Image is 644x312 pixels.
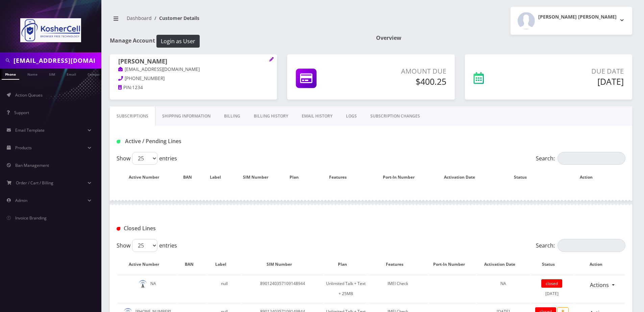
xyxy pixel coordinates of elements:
[527,66,624,76] p: Due Date
[117,152,177,165] label: Show entries
[117,225,279,232] h1: Closed Lines
[368,279,428,289] div: IMEI Check
[20,18,81,42] img: KosherCell
[285,167,310,187] th: Plan
[476,255,530,274] th: Activation Date: activate to sort column ascending
[558,239,625,252] input: Search:
[155,37,200,44] a: Login as User
[536,239,625,252] label: Search:
[117,227,120,231] img: Closed Lines
[15,145,32,151] span: Products
[530,255,573,274] th: Status: activate to sort column ascending
[311,167,371,187] th: Features
[118,58,269,66] h1: [PERSON_NAME]
[132,152,157,165] select: Showentries
[339,106,364,126] a: LOGS
[527,76,624,86] h5: [DATE]
[363,76,446,86] h5: $400.25
[324,275,367,302] td: Unlimited Talk + Text + 25MB
[117,275,177,302] td: NA
[152,15,199,22] li: Customer Details
[84,69,107,79] a: Company
[46,69,58,79] a: SIM
[15,215,47,221] span: Invoice Branding
[178,255,207,274] th: BAN: activate to sort column ascending
[15,198,27,203] span: Admin
[117,167,177,187] th: Active Number
[204,167,233,187] th: Label
[14,110,29,115] span: Support
[536,152,625,165] label: Search:
[241,255,324,274] th: SIM Number: activate to sort column ascending
[127,15,152,21] a: Dashboard
[24,69,41,79] a: Name
[63,69,79,79] a: Email
[241,275,324,302] td: 8901240357109148944
[538,14,617,20] h2: [PERSON_NAME] [PERSON_NAME]
[132,84,143,90] span: 1234
[574,255,625,274] th: Action : activate to sort column ascending
[530,275,573,302] td: [DATE]
[554,167,625,187] th: Action
[376,35,632,41] h1: Overview
[15,92,43,98] span: Action Queues
[586,279,613,291] a: Actions
[132,239,157,252] select: Showentries
[247,106,295,126] a: Billing History
[139,280,147,288] img: default.png
[363,66,446,76] p: Amount Due
[117,140,120,144] img: Active / Pending Lines
[500,281,506,286] span: NA
[541,279,562,288] span: closed
[110,106,155,126] a: Subscriptions
[156,35,200,48] button: Login as User
[433,167,493,187] th: Activation Date
[372,167,432,187] th: Port-In Number
[110,11,366,30] nav: breadcrumb
[558,152,625,165] input: Search:
[324,255,367,274] th: Plan: activate to sort column ascending
[295,106,339,126] a: EMAIL HISTORY
[125,75,165,81] span: [PHONE_NUMBER]
[511,7,632,35] button: [PERSON_NAME] [PERSON_NAME]
[178,167,203,187] th: BAN
[2,69,19,80] a: Phone
[15,127,45,133] span: Email Template
[117,239,177,252] label: Show entries
[208,275,241,302] td: null
[117,255,177,274] th: Active Number: activate to sort column descending
[15,162,49,168] span: Ban Management
[16,180,53,186] span: Order / Cart / Billing
[368,255,428,274] th: Features: activate to sort column ascending
[118,84,132,91] a: PIN:
[117,138,279,145] h1: Active / Pending Lines
[217,106,247,126] a: Billing
[208,255,241,274] th: Label: activate to sort column ascending
[14,54,100,67] input: Search in Company
[155,106,217,126] a: Shipping Information
[118,66,200,73] a: [EMAIL_ADDRESS][DOMAIN_NAME]
[234,167,284,187] th: SIM Number
[494,167,554,187] th: Status
[110,35,366,48] h1: Manage Account
[429,255,476,274] th: Port-In Number: activate to sort column ascending
[364,106,427,126] a: SUBSCRIPTION CHANGES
